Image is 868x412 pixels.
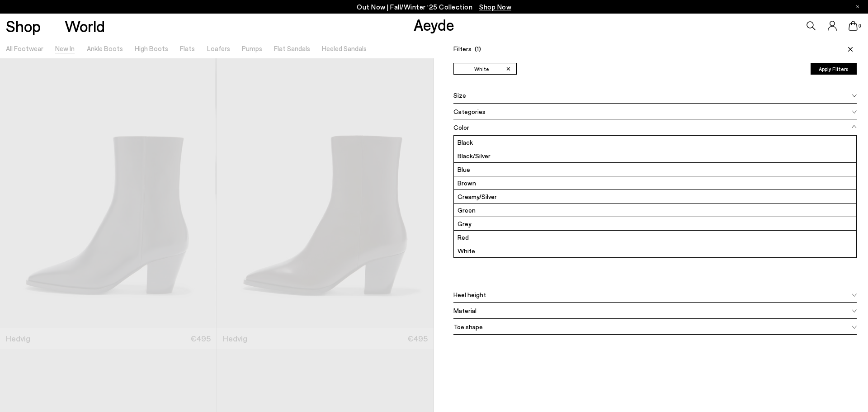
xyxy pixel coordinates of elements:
[849,21,858,31] a: 0
[453,90,466,100] span: Size
[506,64,511,74] span: ✕
[454,244,856,257] label: White
[454,163,856,176] label: Blue
[454,231,856,244] label: Red
[454,217,856,230] label: Grey
[453,123,469,132] span: Color
[454,190,856,203] label: Creamy/Silver
[453,290,486,299] span: Heel height
[453,107,486,116] span: Categories
[414,15,454,34] a: Aeyde
[454,204,856,217] label: Green
[475,45,481,52] span: (1)
[454,136,856,149] label: Black
[454,176,856,189] label: Brown
[453,306,476,315] span: Material
[6,18,41,34] a: Shop
[474,65,489,73] span: White
[357,1,511,13] p: Out Now | Fall/Winter ‘25 Collection
[65,18,105,34] a: World
[811,63,857,75] button: Apply Filters
[453,322,483,331] span: Toe shape
[454,149,856,162] label: Black/Silver
[453,45,481,52] span: Filters
[479,3,511,11] span: Navigate to /collections/new-in
[858,24,862,28] span: 0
